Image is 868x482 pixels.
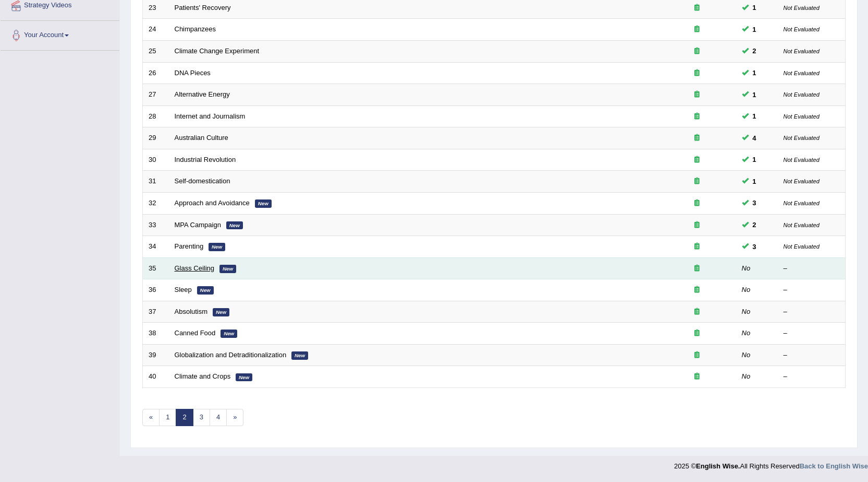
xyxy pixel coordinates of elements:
[175,156,236,163] a: Industrial Revolution
[784,200,820,206] small: Not Evaluated
[175,308,208,315] a: Absolutism
[175,199,250,207] a: Approach and Avoidance
[143,171,169,193] td: 31
[749,67,761,78] span: You can still take this question
[664,198,730,208] div: Exam occurring question
[784,350,840,360] div: –
[664,3,730,13] div: Exam occurring question
[175,47,260,55] a: Climate Change Experiment
[784,26,820,32] small: Not Evaluated
[193,409,210,426] a: 3
[749,24,761,35] span: You can still take this question
[175,329,216,337] a: Canned Food
[742,264,751,272] em: No
[143,344,169,366] td: 39
[664,350,730,360] div: Exam occurring question
[143,62,169,84] td: 26
[175,4,231,11] a: Patients' Recovery
[236,373,252,382] em: New
[784,70,820,76] small: Not Evaluated
[664,68,730,78] div: Exam occurring question
[176,409,193,426] a: 2
[210,409,227,426] a: 4
[696,462,740,470] strong: English Wise.
[143,214,169,236] td: 33
[664,307,730,317] div: Exam occurring question
[664,328,730,338] div: Exam occurring question
[674,456,868,471] div: 2025 © All Rights Reserved
[143,257,169,279] td: 35
[742,372,751,380] em: No
[784,372,840,382] div: –
[175,134,228,142] a: Australian Culture
[784,135,820,141] small: Not Evaluated
[142,409,160,426] a: «
[143,41,169,63] td: 25
[175,372,231,380] a: Climate and Crops
[664,177,730,186] div: Exam occurring question
[291,351,308,360] em: New
[221,330,237,338] em: New
[742,308,751,315] em: No
[175,69,211,77] a: DNA Pieces
[749,197,761,208] span: You can still take this question
[143,192,169,214] td: 32
[664,220,730,230] div: Exam occurring question
[143,279,169,301] td: 36
[664,112,730,122] div: Exam occurring question
[175,351,287,359] a: Globalization and Detraditionalization
[175,112,246,120] a: Internet and Journalism
[749,176,761,187] span: You can still take this question
[175,286,192,293] a: Sleep
[800,462,868,470] a: Back to English Wise
[784,5,820,11] small: Not Evaluated
[784,91,820,98] small: Not Evaluated
[143,84,169,106] td: 27
[784,328,840,338] div: –
[226,221,243,230] em: New
[742,329,751,337] em: No
[664,25,730,34] div: Exam occurring question
[749,219,761,230] span: You can still take this question
[143,301,169,323] td: 37
[1,21,119,47] a: Your Account
[175,25,216,33] a: Chimpanzees
[742,351,751,359] em: No
[749,154,761,165] span: You can still take this question
[749,89,761,100] span: You can still take this question
[749,2,761,13] span: You can still take this question
[784,178,820,184] small: Not Evaluated
[197,286,214,295] em: New
[784,113,820,120] small: Not Evaluated
[749,45,761,56] span: You can still take this question
[784,222,820,228] small: Not Evaluated
[664,133,730,143] div: Exam occurring question
[784,157,820,163] small: Not Evaluated
[219,265,236,273] em: New
[209,243,225,251] em: New
[664,155,730,165] div: Exam occurring question
[143,19,169,41] td: 24
[159,409,176,426] a: 1
[226,409,243,426] a: »
[175,264,215,272] a: Glass Ceiling
[255,199,272,208] em: New
[175,221,221,229] a: MPA Campaign
[664,90,730,100] div: Exam occurring question
[143,366,169,388] td: 40
[749,133,761,144] span: You can still take this question
[664,372,730,382] div: Exam occurring question
[175,177,230,185] a: Self-domestication
[784,307,840,317] div: –
[143,105,169,127] td: 28
[175,90,230,98] a: Alternative Energy
[664,264,730,274] div: Exam occurring question
[143,149,169,171] td: 30
[784,285,840,295] div: –
[664,242,730,252] div: Exam occurring question
[749,111,761,122] span: You can still take this question
[143,323,169,345] td: 38
[784,264,840,274] div: –
[749,241,761,252] span: You can still take this question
